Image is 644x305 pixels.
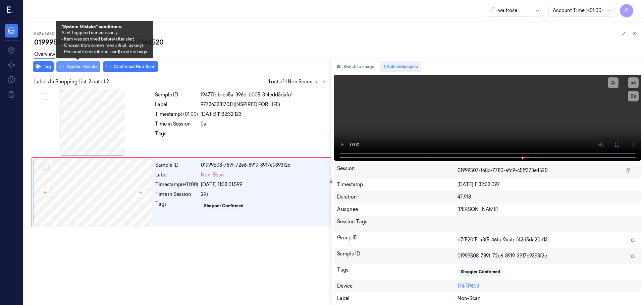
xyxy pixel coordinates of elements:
div: Tags [155,201,198,211]
div: Session [337,165,458,176]
span: 01999507-f68c-7780-afc9-c51f373e4520 [458,167,548,174]
button: x4 [628,77,639,88]
div: Sample ID [155,162,198,169]
span: 01999508-789f-72e6-8919-3917c9393f2c [458,252,547,259]
div: Timestamp (+01:00) [155,111,198,118]
span: d7f520f5-a3f5-46fa-9aab-f42d5da20d13 [458,236,548,243]
button: System Mistake [56,61,100,72]
div: [PERSON_NAME] [458,206,638,213]
div: 176TP603 [458,283,638,290]
span: 9772632817011 (INSPIRED FOR LIFE) [201,101,280,108]
div: 01999507-f68c-7780-afc9-c51f373e4520 [34,37,639,47]
div: Assignee [337,206,458,213]
button: Select row [42,93,48,100]
button: Auto video sync [380,61,421,72]
a: Overview [34,51,55,59]
span: 1 out of 1 Non Scans [268,78,328,86]
button: Select row [42,163,49,170]
div: [DATE] 11:32:32.123 [201,111,327,118]
div: Timestamp (+01:00) [155,181,198,188]
button: 0s [628,91,639,101]
div: 0s [201,121,327,128]
div: Duration [337,194,458,201]
span: Labels In Shopping List: 2 out of 2 [34,78,109,85]
button: Switch to image [334,61,377,72]
div: [DATE] 11:32:32.092 [458,181,638,188]
div: Timestamp [337,181,458,188]
span: 542 of 682 [34,31,54,36]
div: 29s [201,191,327,198]
div: Time in Session [155,191,198,198]
button: Tag [33,61,54,72]
button: Confirmed Non-Scan [103,61,158,72]
div: 01999508-789f-72e6-8919-3917c9393f2c [201,162,327,169]
div: Label [155,171,198,178]
div: Sample ID [337,250,458,261]
div: Sample ID [155,91,198,98]
div: 19477fdb-ce5a-396d-b005-314cdd3dafe1 [201,91,327,98]
div: Label [155,101,198,108]
div: Tags [155,130,198,141]
span: Non-Scan [201,171,224,178]
div: Group ID [337,234,458,245]
div: Shopper Confirmed [461,269,500,275]
button: R [620,4,633,17]
div: Label [337,295,458,302]
div: Shopper Confirmed [204,203,244,209]
div: 47.918 [458,194,638,201]
div: Device [337,283,458,290]
div: Session Tags [337,218,458,229]
div: Time in Session [155,121,198,128]
span: Non-Scan [458,295,481,302]
div: Tags [337,266,458,277]
div: [DATE] 11:33:01.599 [201,181,327,188]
